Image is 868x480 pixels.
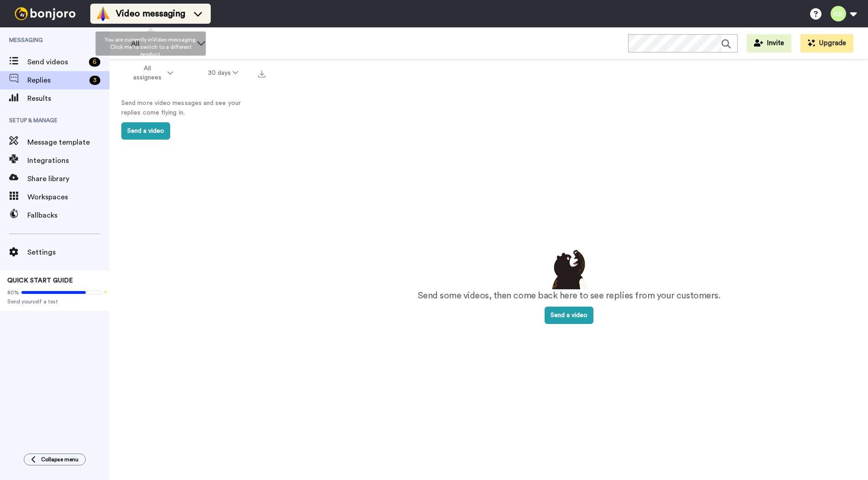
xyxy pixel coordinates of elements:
[7,298,102,305] span: Send yourself a test
[27,155,109,166] span: Integrations
[7,277,73,284] span: QUICK START GUIDE
[104,37,197,57] span: You are currently in Video messaging . Click me to switch to a different product.
[27,75,86,86] span: Replies
[96,6,110,21] img: vm-color.svg
[111,60,191,86] button: All assignees
[191,65,256,81] button: 30 days
[27,192,109,203] span: Workspaces
[89,76,100,85] div: 3
[41,456,78,463] span: Collapse menu
[101,288,109,296] div: Tooltip anchor
[24,454,86,465] button: Collapse menu
[545,312,593,318] a: Send a video
[116,7,185,20] span: Video messaging
[258,70,265,78] img: export.svg
[121,122,170,140] button: Send a video
[546,247,592,289] img: results-emptystates.png
[27,210,109,221] span: Fallbacks
[800,34,853,52] button: Upgrade
[129,64,166,82] span: All assignees
[7,289,19,296] span: 80%
[11,7,79,20] img: bj-logo-header-white.svg
[89,57,100,67] div: 6
[27,93,109,104] span: Results
[747,34,791,52] button: Invite
[27,57,85,68] span: Send videos
[121,99,258,118] p: Send more video messages and see your replies come flying in.
[418,289,721,303] p: Send some videos, then come back here to see replies from your customers.
[545,307,593,324] button: Send a video
[27,137,109,148] span: Message template
[27,173,109,184] span: Share library
[27,247,109,258] span: Settings
[255,66,268,80] button: Export all results that match these filters now.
